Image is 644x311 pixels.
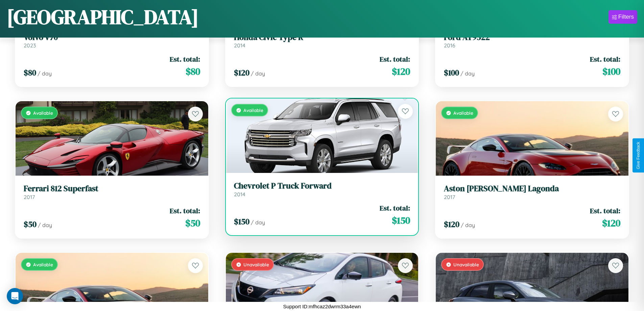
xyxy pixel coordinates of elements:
[444,67,459,78] span: $ 100
[24,184,200,200] a: Ferrari 812 Superfast2017
[24,219,37,230] span: $ 50
[234,216,249,227] span: $ 150
[38,222,52,228] span: / day
[444,184,620,194] h3: Aston [PERSON_NAME] Lagonda
[243,107,263,113] span: Available
[444,184,620,200] a: Aston [PERSON_NAME] Lagonda2017
[24,42,36,49] span: 2023
[461,222,475,228] span: / day
[590,54,620,64] span: Est. total:
[444,42,455,49] span: 2016
[38,70,52,77] span: / day
[602,65,620,78] span: $ 100
[380,54,410,64] span: Est. total:
[444,219,459,230] span: $ 120
[283,302,361,311] p: Support ID: mfhcaz2dwrm33a4ewn
[234,42,245,49] span: 2014
[609,10,637,24] button: Filters
[618,14,634,20] div: Filters
[33,110,53,116] span: Available
[392,214,410,227] span: $ 150
[251,70,265,77] span: / day
[453,262,479,267] span: Unavailable
[453,110,473,116] span: Available
[234,181,410,191] h3: Chevrolet P Truck Forward
[24,194,35,200] span: 2017
[24,32,200,49] a: Volvo V702023
[24,184,200,194] h3: Ferrari 812 Superfast
[185,216,200,230] span: $ 50
[392,65,410,78] span: $ 120
[7,3,199,31] h1: [GEOGRAPHIC_DATA]
[170,54,200,64] span: Est. total:
[444,32,620,49] a: Ford AT95222016
[24,67,36,78] span: $ 80
[444,194,455,200] span: 2017
[186,65,200,78] span: $ 80
[251,219,265,226] span: / day
[380,203,410,213] span: Est. total:
[234,67,249,78] span: $ 120
[602,216,620,230] span: $ 120
[460,70,475,77] span: / day
[590,206,620,216] span: Est. total:
[243,262,269,267] span: Unavailable
[234,191,245,198] span: 2014
[170,206,200,216] span: Est. total:
[7,288,23,304] div: Open Intercom Messenger
[234,32,410,49] a: Honda Civic Type R2014
[33,262,53,267] span: Available
[636,142,641,169] div: Give Feedback
[234,181,410,198] a: Chevrolet P Truck Forward2014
